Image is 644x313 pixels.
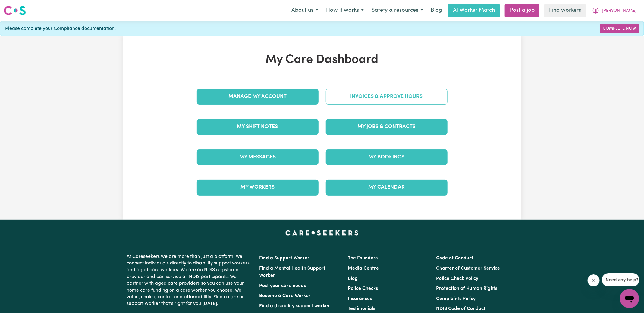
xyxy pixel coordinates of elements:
a: Code of Conduct [436,256,473,261]
p: At Careseekers we are more than just a platform. We connect individuals directly to disability su... [127,251,252,310]
a: AI Worker Match [448,4,500,17]
a: My Bookings [326,149,448,165]
button: How it works [322,4,368,17]
a: Invoices & Approve Hours [326,89,448,105]
a: Become a Care Worker [259,293,311,298]
a: Careseekers home page [285,230,359,235]
a: Find a Mental Health Support Worker [259,266,326,278]
a: Find a Support Worker [259,256,310,261]
a: My Workers [197,180,319,195]
span: [PERSON_NAME] [602,8,636,14]
a: Insurances [348,296,372,301]
a: Careseekers logo [4,4,26,17]
a: Blog [427,4,446,17]
a: Protection of Human Rights [436,286,497,291]
a: Police Checks [348,286,378,291]
button: Safety & resources [368,4,427,17]
a: Post your care needs [259,283,306,288]
img: Careseekers logo [4,5,26,16]
a: Complaints Policy [436,296,476,301]
span: Please complete your Compliance documentation. [5,25,116,32]
a: Find a disability support worker [259,304,330,308]
a: Blog [348,276,358,281]
iframe: Button to launch messaging window [620,289,639,308]
a: Post a job [505,4,539,17]
iframe: Close message [588,274,600,286]
iframe: Message from company [602,273,639,286]
a: Manage My Account [197,89,319,105]
a: Police Check Policy [436,276,478,281]
a: The Founders [348,256,378,261]
a: Complete Now [600,24,639,33]
button: My Account [588,4,640,17]
a: Find workers [544,4,586,17]
a: My Jobs & Contracts [326,119,448,135]
h1: My Care Dashboard [193,53,451,67]
button: About us [287,4,322,17]
a: My Calendar [326,180,448,195]
a: My Shift Notes [197,119,319,135]
a: NDIS Code of Conduct [436,306,485,311]
a: My Messages [197,149,319,165]
a: Media Centre [348,266,379,271]
a: Testimonials [348,306,375,311]
a: Charter of Customer Service [436,266,500,271]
